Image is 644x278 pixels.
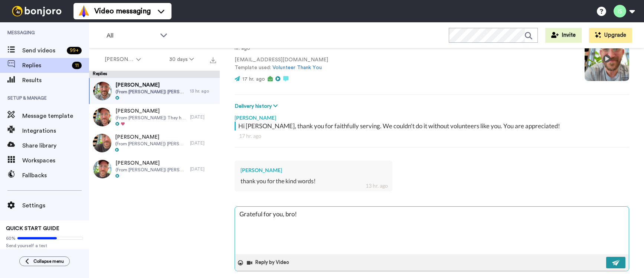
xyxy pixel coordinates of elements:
[89,104,220,130] a: [PERSON_NAME](From [PERSON_NAME]) They have served in SH, COL, Youth and conferences. They are a ...
[239,132,625,140] div: 17 hr. ago
[22,46,64,55] span: Send videos
[115,167,186,173] span: (From [PERSON_NAME]) [PERSON_NAME] has been dedicated to serving [GEOGRAPHIC_DATA] in production ...
[72,62,82,69] div: 11
[67,47,82,54] div: 99 +
[93,82,112,100] img: 502fdab9-f00a-4a28-bf9b-5a0a82f24489-thumb.jpg
[22,126,89,135] span: Integrations
[115,107,186,115] span: [PERSON_NAME]
[91,53,155,66] button: [PERSON_NAME]
[190,140,216,146] div: [DATE]
[107,31,156,40] span: All
[9,6,65,16] img: bj-logo-header-white.svg
[612,260,620,266] img: send-white.svg
[115,115,186,121] span: (From [PERSON_NAME]) They have served in SH, COL, Youth and conferences. They are a huge add to o...
[208,54,218,65] button: Export all results that match these filters now.
[115,159,186,167] span: [PERSON_NAME]
[246,257,291,268] button: Reply by Video
[33,258,64,264] span: Collapse menu
[155,53,208,66] button: 30 days
[89,130,220,156] a: [PERSON_NAME](From [PERSON_NAME]) [PERSON_NAME] LOVES serving. He will stand at our patio door wh...
[589,28,632,43] button: Upgrade
[22,201,89,210] span: Settings
[93,160,112,178] img: 4d76ec47-d95f-4f34-9f63-3f9cf59704bf-thumb.jpg
[22,141,89,150] span: Share library
[93,134,111,152] img: 4aa59973-1efd-4ee4-a5aa-047a7d685344-thumb.jpg
[235,102,280,110] button: Delivery history
[272,65,322,70] a: Volunteer Thank You
[115,133,186,141] span: [PERSON_NAME]
[19,256,70,266] button: Collapse menu
[235,207,629,254] textarea: Grateful for you, bro!
[235,110,629,122] div: [PERSON_NAME]
[241,167,386,174] div: [PERSON_NAME]
[78,5,90,17] img: vm-color.svg
[6,243,83,249] span: Send yourself a test
[115,89,186,95] span: (From [PERSON_NAME]) [PERSON_NAME] serves faithfully on our worship team...but every [DATE] PM I'...
[105,56,135,63] span: [PERSON_NAME]
[115,141,186,147] span: (From [PERSON_NAME]) [PERSON_NAME] LOVES serving. He will stand at our patio door when it is 100 ...
[89,78,220,104] a: [PERSON_NAME](From [PERSON_NAME]) [PERSON_NAME] serves faithfully on our worship team...but every...
[22,171,89,180] span: Fallbacks
[241,177,386,185] div: thank you for the kind words!
[190,114,216,120] div: [DATE]
[89,156,220,182] a: [PERSON_NAME](From [PERSON_NAME]) [PERSON_NAME] has been dedicated to serving [GEOGRAPHIC_DATA] i...
[190,166,216,172] div: [DATE]
[22,156,89,165] span: Workspaces
[235,56,573,72] p: [EMAIL_ADDRESS][DOMAIN_NAME] Template used:
[545,28,582,43] button: Invite
[22,61,69,70] span: Replies
[238,122,627,130] div: Hi [PERSON_NAME], thank you for faithfully serving. We couldn't do it without volunteers like you...
[22,111,89,120] span: Message template
[22,76,89,85] span: Results
[6,226,59,231] span: QUICK START GUIDE
[6,235,16,241] span: 60%
[210,57,216,63] img: export.svg
[94,6,151,16] span: Video messaging
[115,81,186,89] span: [PERSON_NAME]
[242,77,265,82] span: 17 hr. ago
[366,182,388,190] div: 13 hr. ago
[190,88,216,94] div: 13 hr. ago
[89,71,220,78] div: Replies
[93,108,112,126] img: f9b4945b-543a-47c1-af25-5e766d82514b-thumb.jpg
